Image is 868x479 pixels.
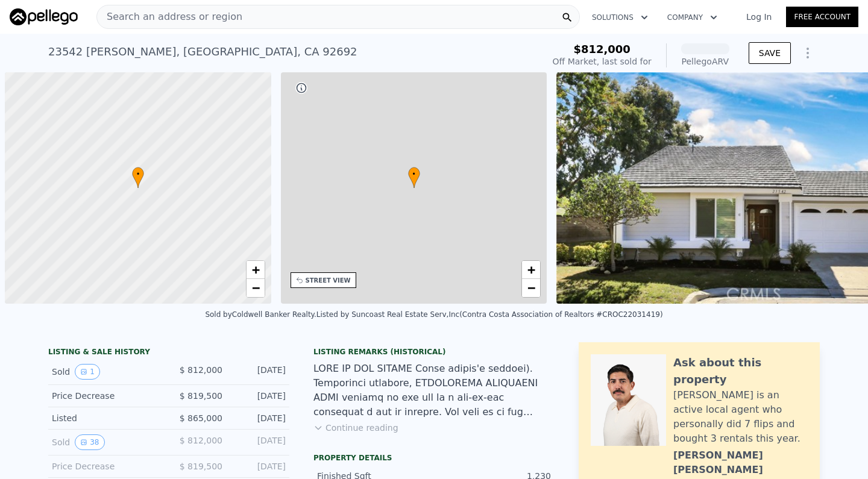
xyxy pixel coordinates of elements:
div: • [408,167,420,188]
div: Listing Remarks (Historical) [313,347,555,357]
span: − [251,280,259,295]
div: Listed by Suncoast Real Estate Serv,Inc (Contra Costa Association of Realtors #CROC22031419) [316,310,663,319]
button: Company [658,7,727,28]
button: Continue reading [313,422,398,434]
span: + [251,262,259,277]
div: Sold [52,434,159,450]
div: [DATE] [232,460,286,472]
div: [PERSON_NAME] [PERSON_NAME] [673,448,808,477]
span: $ 812,000 [180,436,222,445]
button: Solutions [582,7,658,28]
span: $ 865,000 [180,413,222,423]
img: Pellego [10,8,78,25]
span: + [527,262,535,277]
div: Listed [52,412,159,424]
div: Property details [313,453,555,463]
div: • [132,167,144,188]
span: Search an address or region [97,10,242,24]
a: Zoom out [522,279,540,297]
div: Price Decrease [52,390,159,402]
span: $ 812,000 [180,365,222,375]
button: SAVE [749,42,791,64]
button: Show Options [796,41,820,65]
span: $ 819,500 [180,391,222,401]
div: Price Decrease [52,460,159,472]
div: Off Market, last sold for [553,55,652,67]
div: [DATE] [232,412,286,424]
a: Zoom in [247,261,265,279]
button: View historical data [75,364,100,380]
a: Zoom in [522,261,540,279]
button: View historical data [75,434,104,450]
div: [PERSON_NAME] is an active local agent who personally did 7 flips and bought 3 rentals this year. [673,388,808,446]
span: $ 819,500 [180,462,222,471]
span: $812,000 [573,43,631,55]
span: − [527,280,535,295]
a: Free Account [786,7,858,27]
a: Zoom out [247,279,265,297]
div: [DATE] [232,434,286,450]
a: Log In [732,11,786,23]
span: • [132,169,144,180]
div: 23542 [PERSON_NAME] , [GEOGRAPHIC_DATA] , CA 92692 [48,43,357,60]
div: LORE IP DOL SITAME Conse adipis'e seddoei). Temporinci utlabore, ETDOLOREMA ALIQUAENI ADMI veniam... [313,362,555,419]
div: [DATE] [232,364,286,380]
div: LISTING & SALE HISTORY [48,347,289,359]
div: Pellego ARV [681,55,729,67]
span: • [408,169,420,180]
div: Sold by Coldwell Banker Realty . [205,310,316,319]
div: STREET VIEW [306,276,351,285]
div: Ask about this property [673,354,808,388]
div: Sold [52,364,159,380]
div: [DATE] [232,390,286,402]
